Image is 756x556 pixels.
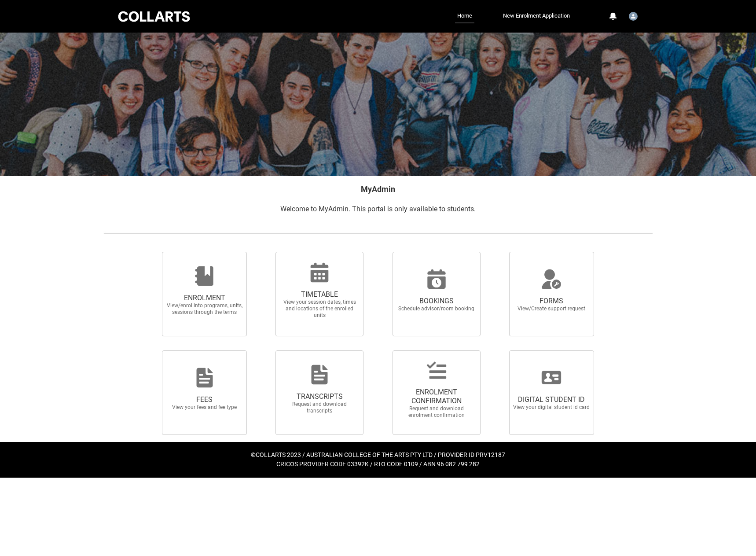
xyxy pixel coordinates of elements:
span: Schedule advisor/room booking [398,306,475,312]
span: Welcome to MyAdmin. This portal is only available to students. [280,205,476,213]
span: ENROLMENT CONFIRMATION [398,388,475,405]
span: FORMS [513,297,590,306]
span: View/enrol into programs, units, sessions through the terms [166,302,243,316]
span: FEES [166,395,243,404]
h2: MyAdmin [103,183,653,195]
span: BOOKINGS [398,297,475,306]
button: User Profile Student.emasajo.20230937 [627,8,640,22]
span: Request and download transcripts [281,401,358,414]
img: Student.emasajo.20230937 [629,12,638,21]
span: DIGITAL STUDENT ID [513,395,590,404]
a: Home [455,9,474,23]
span: Request and download enrolment confirmation [398,405,475,419]
span: View/Create support request [513,306,590,312]
span: TIMETABLE [281,290,358,299]
span: TRANSCRIPTS [281,392,358,401]
span: View your session dates, times and locations of the enrolled units [281,299,358,319]
a: New Enrolment Application [501,9,572,22]
span: ENROLMENT [166,294,243,302]
span: View your digital student id card [513,404,590,411]
span: View your fees and fee type [166,404,243,411]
